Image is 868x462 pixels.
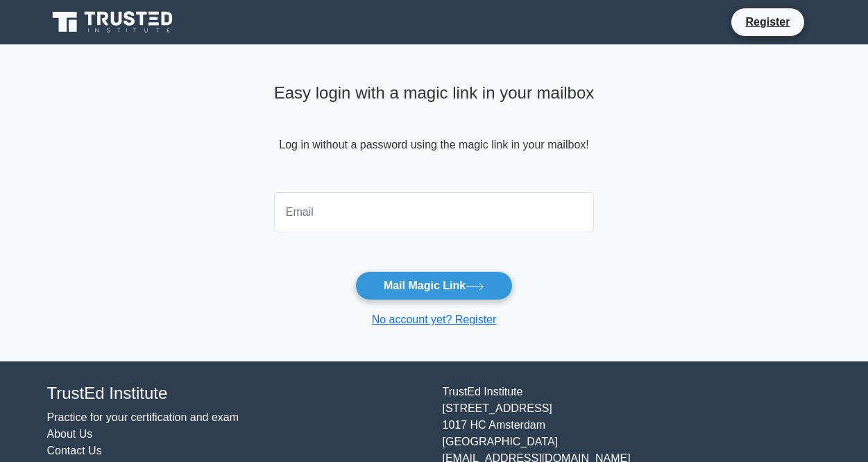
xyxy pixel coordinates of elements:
a: About Us [47,428,93,440]
button: Mail Magic Link [355,271,513,300]
a: Register [737,13,798,31]
h4: Easy login with a magic link in your mailbox [274,83,595,103]
a: Contact Us [47,445,102,456]
h4: TrustEd Institute [47,384,426,404]
input: Email [274,192,595,232]
a: Practice for your certification and exam [47,411,239,423]
a: No account yet? Register [372,314,497,325]
div: Log in without a password using the magic link in your mailbox! [274,78,595,187]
